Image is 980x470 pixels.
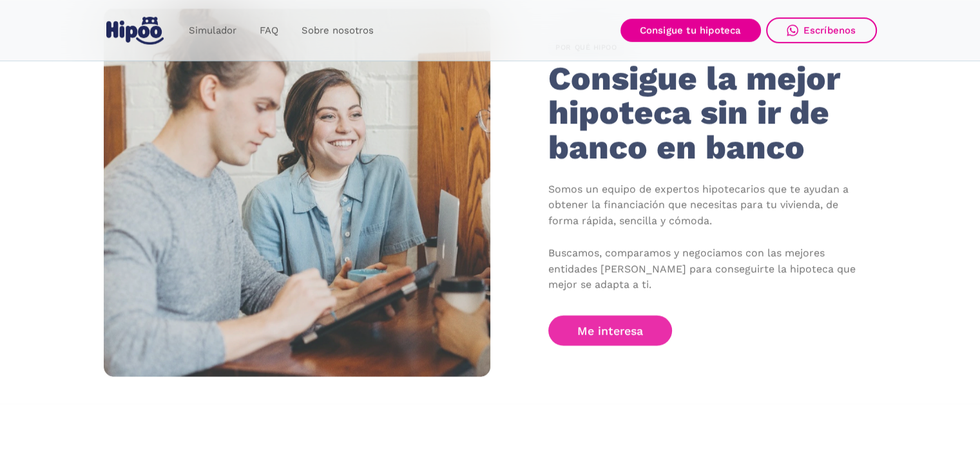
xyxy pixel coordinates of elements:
[766,17,877,43] a: Escríbenos
[548,181,858,293] p: Somos un equipo de expertos hipotecarios que te ayudan a obtener la financiación que necesitas pa...
[548,61,845,164] h2: Consigue la mejor hipoteca sin ir de banco en banco
[620,19,761,42] a: Consigue tu hipoteca
[248,18,290,43] a: FAQ
[803,24,856,36] div: Escríbenos
[290,18,385,43] a: Sobre nosotros
[177,18,248,43] a: Simulador
[104,12,167,50] a: home
[548,315,672,346] a: Me interesa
